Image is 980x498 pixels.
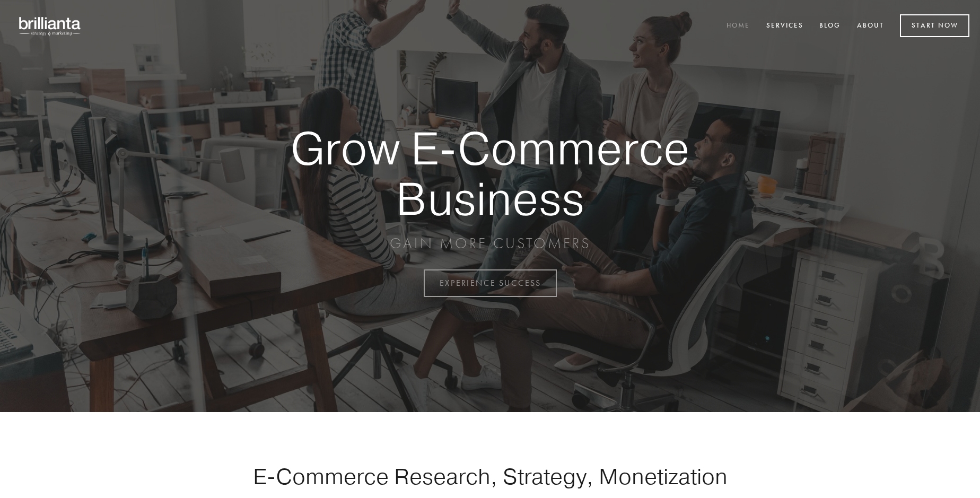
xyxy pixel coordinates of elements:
a: Blog [812,18,847,35]
a: Services [759,18,810,35]
strong: Grow E-Commerce Business [253,123,727,223]
img: brillianta - research, strategy, marketing [11,11,90,41]
a: Home [720,18,757,35]
a: About [850,18,891,35]
a: Start Now [900,14,969,37]
p: GAIN MORE CUSTOMERS [253,234,727,253]
a: EXPERIENCE SUCCESS [424,269,557,297]
h1: E-Commerce Research, Strategy, Monetization [220,463,760,490]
